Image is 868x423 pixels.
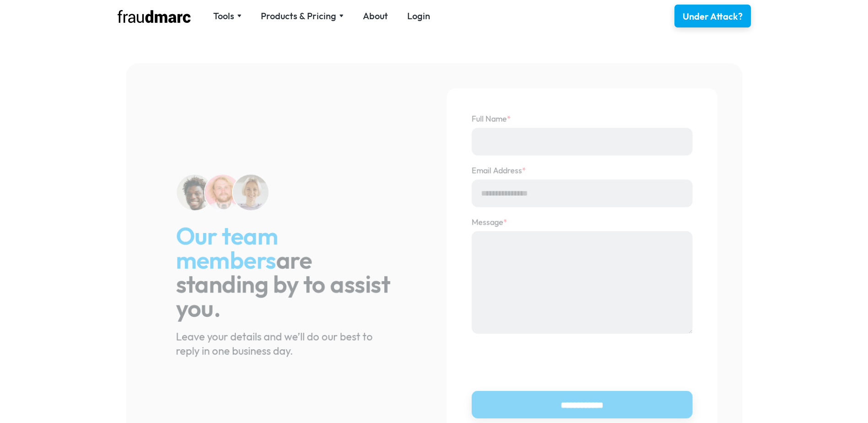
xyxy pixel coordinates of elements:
[683,10,743,23] div: Under Attack?
[175,224,397,320] h2: are standing by to assist you.
[363,10,388,22] a: About
[674,5,751,27] a: Under Attack?
[175,221,278,275] span: Our team members
[471,343,607,378] iframe: reCAPTCHA
[261,10,336,22] div: Products & Pricing
[471,113,692,125] label: Full Name
[471,165,692,176] label: Email Address
[471,113,692,418] form: Contact Form
[175,329,397,358] div: Leave your details and we’ll do our best to reply in one business day.
[407,10,430,22] a: Login
[261,10,344,22] div: Products & Pricing
[213,10,242,22] div: Tools
[213,10,234,22] div: Tools
[471,217,692,228] label: Message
